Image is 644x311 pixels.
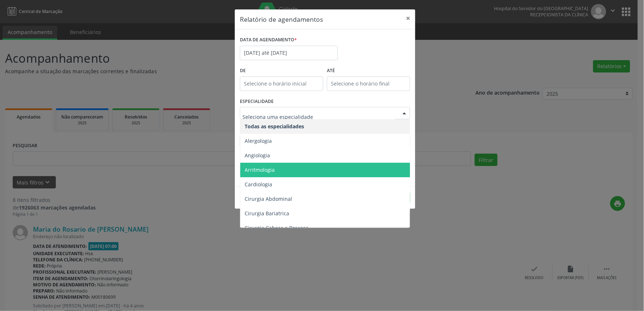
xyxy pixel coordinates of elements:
[240,96,274,107] label: ESPECIALIDADE
[245,224,308,231] span: Cirurgia Cabeça e Pescoço
[240,65,323,76] label: De
[245,123,304,130] span: Todas as especialidades
[245,210,289,217] span: Cirurgia Bariatrica
[242,109,395,124] input: Seleciona uma especialidade
[245,137,272,144] span: Alergologia
[401,9,415,27] button: Close
[240,14,323,24] h5: Relatório de agendamentos
[327,65,410,76] label: ATÉ
[245,152,270,159] span: Angiologia
[240,34,297,46] label: DATA DE AGENDAMENTO
[240,46,338,60] input: Selecione uma data ou intervalo
[245,195,292,202] span: Cirurgia Abdominal
[245,166,275,173] span: Arritmologia
[327,76,410,91] input: Selecione o horário final
[245,181,272,188] span: Cardiologia
[240,76,323,91] input: Selecione o horário inicial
